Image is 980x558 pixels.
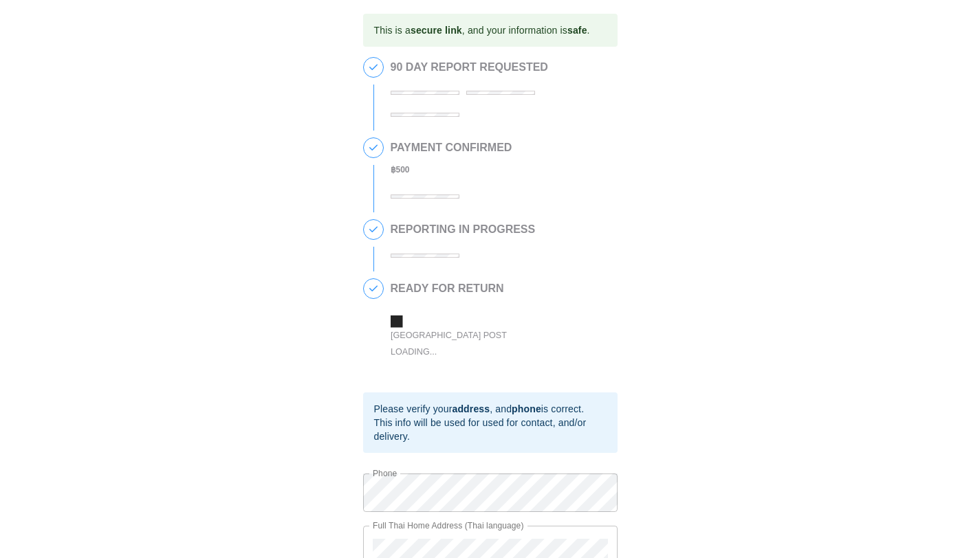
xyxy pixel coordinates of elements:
[374,18,590,43] div: This is a , and your information is .
[391,327,535,359] div: [GEOGRAPHIC_DATA] Post Loading...
[364,279,383,298] span: 4
[391,165,410,175] b: ฿ 500
[391,223,536,236] h2: REPORTING IN PROGRESS
[391,61,611,74] h2: 90 DAY REPORT REQUESTED
[391,282,597,295] h2: READY FOR RETURN
[512,403,541,414] b: phone
[374,416,607,443] div: This info will be used for used for contact, and/or delivery.
[452,403,490,414] b: address
[364,58,383,77] span: 1
[411,25,462,36] b: secure link
[567,25,587,36] b: safe
[374,402,607,416] div: Please verify your , and is correct.
[364,138,383,157] span: 2
[364,220,383,239] span: 3
[391,142,512,154] h2: PAYMENT CONFIRMED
